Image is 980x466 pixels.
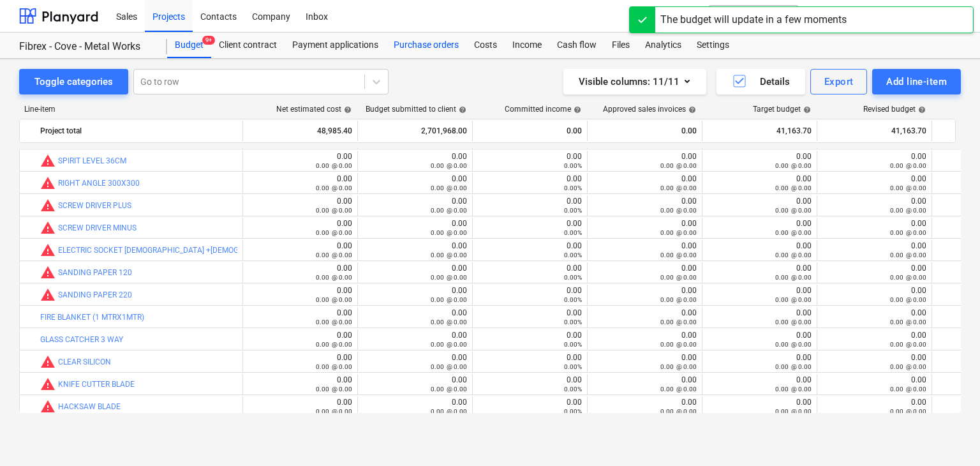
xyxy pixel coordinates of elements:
[593,308,697,326] div: 0.00
[366,200,376,211] span: edit
[363,152,467,170] div: 0.00
[710,290,720,300] span: edit
[710,312,720,322] span: edit
[316,408,352,415] small: 0.00 @ 0.00
[225,290,235,300] span: bar_chart
[316,184,352,192] small: 0.00 @ 0.00
[40,377,56,392] span: Committed costs exceed revised budget
[822,174,926,192] div: 0.00
[431,274,467,281] small: 0.00 @ 0.00
[660,274,697,281] small: 0.00 @ 0.00
[564,207,582,214] small: 0.00%
[251,334,261,345] span: edit
[890,363,926,370] small: 0.00 @ 0.00
[732,73,790,90] div: Details
[211,33,285,58] div: Client contract
[564,296,582,303] small: 0.00%
[386,33,466,58] div: Purchase orders
[775,363,812,370] small: 0.00 @ 0.00
[225,357,235,367] span: bar_chart
[660,207,697,214] small: 0.00 @ 0.00
[708,174,812,192] div: 0.00
[775,274,812,281] small: 0.00 @ 0.00
[822,286,926,304] div: 0.00
[593,398,697,416] div: 0.00
[248,219,352,237] div: 0.00
[40,176,56,191] span: Committed costs exceed revised budget
[822,241,926,259] div: 0.00
[810,69,868,94] button: Export
[225,402,235,412] span: bar_chart
[822,152,926,170] div: 0.00
[40,399,56,414] span: Committed costs exceed revised budget
[431,408,467,415] small: 0.00 @ 0.00
[825,357,835,367] span: edit
[225,200,235,211] span: bar_chart
[753,105,811,114] div: Target budget
[822,331,926,349] div: 0.00
[248,398,352,416] div: 0.00
[19,105,242,114] div: Line-item
[886,73,947,90] div: Add line-item
[637,33,689,58] a: Analytics
[564,341,582,348] small: 0.00%
[825,402,835,412] span: edit
[863,105,926,114] div: Revised budget
[40,198,56,213] span: Committed costs exceed revised budget
[775,386,812,393] small: 0.00 @ 0.00
[890,274,926,281] small: 0.00 @ 0.00
[505,33,549,58] div: Income
[366,312,376,322] span: edit
[40,153,56,169] span: Committed costs exceed revised budget
[431,229,467,236] small: 0.00 @ 0.00
[466,33,505,58] a: Costs
[366,290,376,300] span: edit
[478,353,582,371] div: 0.00
[822,264,926,282] div: 0.00
[366,334,376,345] span: edit
[890,408,926,415] small: 0.00 @ 0.00
[593,152,697,170] div: 0.00
[363,219,467,237] div: 0.00
[316,363,352,370] small: 0.00 @ 0.00
[431,162,467,169] small: 0.00 @ 0.00
[710,200,720,211] span: edit
[248,286,352,304] div: 0.00
[563,69,706,94] button: Visible columns:11/11
[248,241,352,259] div: 0.00
[593,375,697,393] div: 0.00
[225,156,235,166] span: bar_chart
[775,252,812,259] small: 0.00 @ 0.00
[710,178,720,188] span: edit
[478,375,582,393] div: 0.00
[431,296,467,303] small: 0.00 @ 0.00
[40,313,144,322] a: FIRE BLANKET (1 MTRX1MTR)
[593,174,697,192] div: 0.00
[40,354,56,370] span: Committed costs exceed revised budget
[564,274,582,281] small: 0.00%
[478,174,582,192] div: 0.00
[248,197,352,214] div: 0.00
[478,219,582,237] div: 0.00
[660,229,697,236] small: 0.00 @ 0.00
[248,152,352,170] div: 0.00
[603,105,696,114] div: Approved sales invoices
[708,398,812,416] div: 0.00
[431,386,467,393] small: 0.00 @ 0.00
[825,156,835,166] span: edit
[248,174,352,192] div: 0.00
[708,286,812,304] div: 0.00
[593,241,697,259] div: 0.00
[822,197,926,214] div: 0.00
[775,319,812,326] small: 0.00 @ 0.00
[564,252,582,259] small: 0.00%
[825,290,835,300] span: edit
[316,162,352,169] small: 0.00 @ 0.00
[40,287,56,303] span: Committed costs exceed revised budget
[285,33,386,58] div: Payment applications
[40,121,237,141] div: Project total
[366,402,376,412] span: edit
[19,69,128,94] button: Toggle categories
[225,312,235,322] span: bar_chart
